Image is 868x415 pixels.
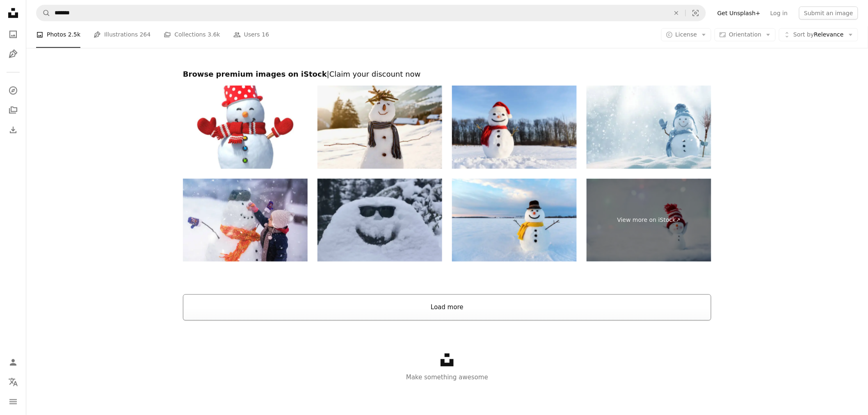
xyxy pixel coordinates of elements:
[779,28,858,41] button: Sort byRelevance
[5,102,21,119] a: Collections
[793,31,814,37] span: Sort by
[715,28,776,41] button: Orientation
[713,7,765,20] a: Get Unsplash+
[765,7,793,20] a: Log in
[799,7,858,20] button: Submit an image
[36,5,706,21] form: Find visuals sitewide
[667,5,685,21] button: Clear
[208,30,220,39] span: 3.6k
[5,354,21,371] a: Log in / Sign up
[587,86,711,169] img: Christmas winter background with snow and blurred bokeh.Merry christmas and happy new year greeti...
[233,21,270,48] a: Users 16
[183,86,308,169] img: Isolated snowman 3d rendering
[5,26,21,43] a: Photos
[793,30,844,39] span: Relevance
[262,30,269,39] span: 16
[37,5,50,21] button: Search Unsplash
[452,179,577,262] img: snowman
[452,86,577,169] img: Funny snowman in red hat
[5,46,21,62] a: Illustrations
[676,31,697,37] span: License
[183,179,308,262] img: Child Winter Outdoor Fun
[318,86,442,169] img: Snowman in snowy field
[661,28,712,41] button: License
[729,31,761,37] span: Orientation
[686,5,706,21] button: Visual search
[183,294,711,321] button: Load more
[26,373,868,383] p: Make something awesome
[5,374,21,390] button: Language
[318,179,442,262] img: Funny snow man face made in snow with sunglasses
[5,394,21,410] button: Menu
[5,122,21,138] a: Download History
[94,21,151,48] a: Illustrations 264
[5,5,21,23] a: Home — Unsplash
[5,82,21,99] a: Explore
[327,70,421,78] span: | Claim your discount now
[140,30,151,39] span: 264
[183,69,711,79] h2: Browse premium images on iStock
[587,179,711,262] a: View more on iStock↗
[164,21,220,48] a: Collections 3.6k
